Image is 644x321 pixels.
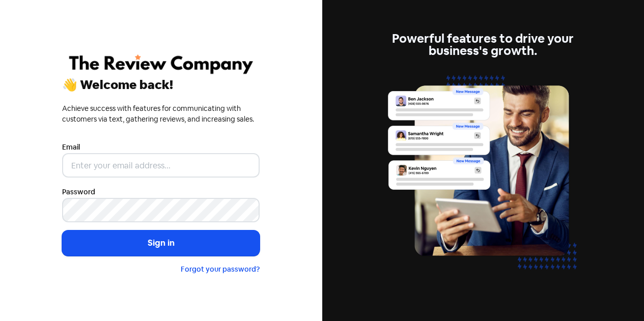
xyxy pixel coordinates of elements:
a: Forgot your password? [181,265,260,274]
input: Enter your email address... [62,153,260,178]
div: Achieve success with features for communicating with customers via text, gathering reviews, and i... [62,103,260,125]
label: Email [62,142,80,153]
div: 👋 Welcome back! [62,79,260,91]
div: Powerful features to drive your business's growth. [384,33,582,57]
img: inbox [384,69,582,288]
label: Password [62,187,95,197]
button: Sign in [62,230,260,256]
